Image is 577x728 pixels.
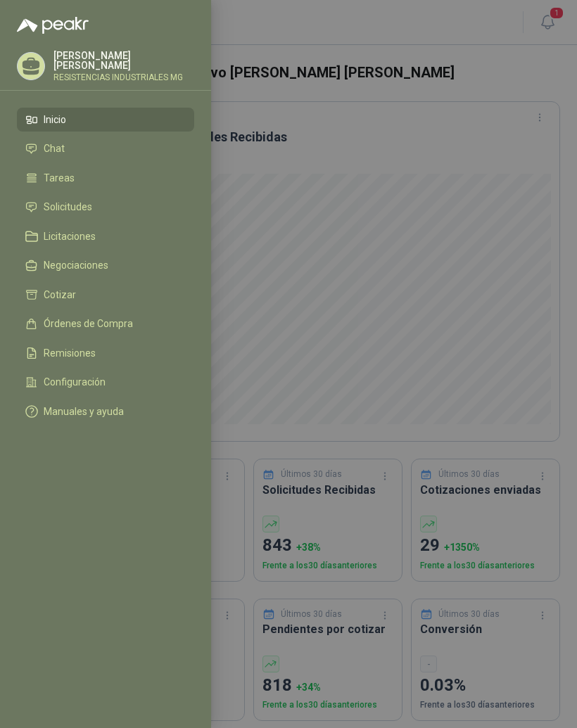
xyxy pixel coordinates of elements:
[53,51,194,70] p: [PERSON_NAME] [PERSON_NAME]
[17,196,194,219] a: Solicitudes
[44,289,76,300] span: Cotizar
[44,114,66,125] span: Inicio
[44,318,133,329] span: Órdenes de Compra
[44,143,65,154] span: Chat
[44,347,96,359] span: Remisiones
[44,201,92,212] span: Solicitudes
[17,224,194,248] a: Licitaciones
[44,406,124,417] span: Manuales y ayuda
[17,17,89,34] img: Logo peakr
[44,231,96,242] span: Licitaciones
[17,137,194,161] a: Chat
[53,73,194,82] p: RESISTENCIAS INDUSTRIALES MG
[17,312,194,336] a: Órdenes de Compra
[44,376,106,388] span: Configuración
[17,341,194,365] a: Remisiones
[17,108,194,132] a: Inicio
[17,283,194,307] a: Cotizar
[17,371,194,395] a: Configuración
[44,172,75,184] span: Tareas
[17,254,194,278] a: Negociaciones
[44,260,108,271] span: Negociaciones
[17,166,194,190] a: Tareas
[17,400,194,423] a: Manuales y ayuda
